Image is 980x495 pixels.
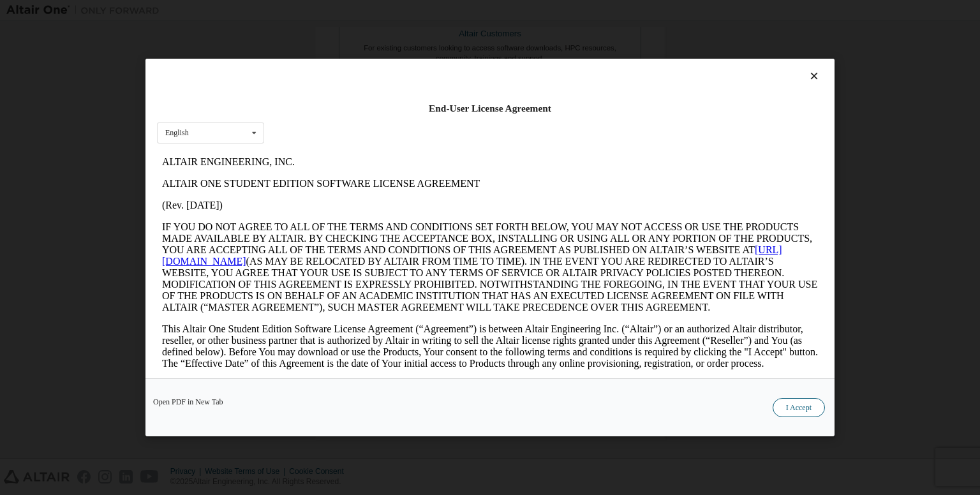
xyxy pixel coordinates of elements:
p: This Altair One Student Edition Software License Agreement (“Agreement”) is between Altair Engine... [5,172,661,218]
p: ALTAIR ENGINEERING, INC. [5,5,661,17]
a: Open PDF in New Tab [153,398,223,406]
p: (Rev. [DATE]) [5,48,661,60]
a: [URL][DOMAIN_NAME] [5,93,625,115]
div: End-User License Agreement [157,102,823,115]
div: English [165,129,189,137]
p: ALTAIR ONE STUDENT EDITION SOFTWARE LICENSE AGREEMENT [5,27,661,38]
button: I Accept [773,398,825,417]
p: IF YOU DO NOT AGREE TO ALL OF THE TERMS AND CONDITIONS SET FORTH BELOW, YOU MAY NOT ACCESS OR USE... [5,70,661,162]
